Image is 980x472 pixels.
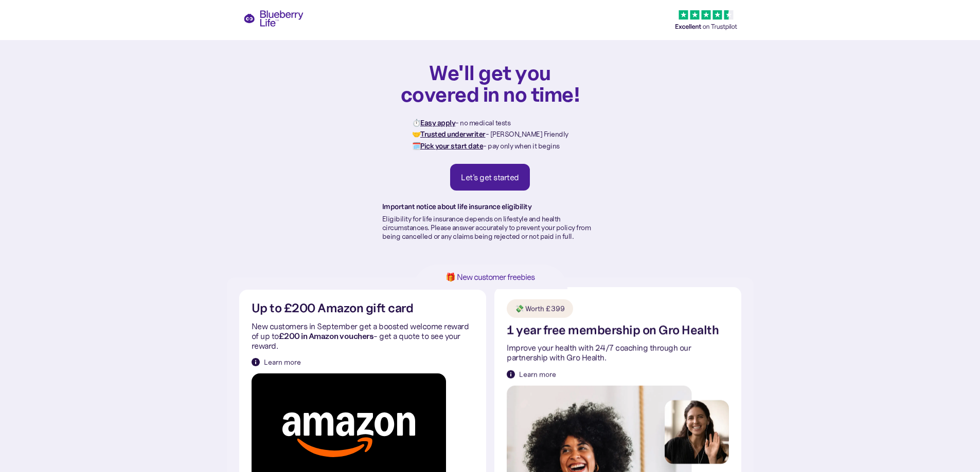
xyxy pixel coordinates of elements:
strong: Easy apply [420,118,455,127]
div: Learn more [519,369,556,380]
div: Let's get started [461,172,519,182]
strong: Trusted underwriter [420,129,486,139]
div: Learn more [264,357,301,367]
p: Eligibility for life insurance depends on lifestyle and health circumstances. Please answer accur... [382,215,598,240]
a: Let's get started [450,164,530,191]
div: 💸 Worth £399 [515,304,565,314]
p: ⏱️ - no medical tests 🤝 - [PERSON_NAME] Friendly 🗓️ - pay only when it begins [412,117,568,152]
h2: 1 year free membership on Gro Health [507,324,719,337]
strong: £200 in Amazon vouchers [279,331,374,341]
strong: Pick your start date [420,141,483,150]
p: New customers in September get a boosted welcome reward of up to - get a quote to see your reward. [252,322,474,351]
strong: Important notice about life insurance eligibility [382,202,532,211]
h2: Up to £200 Amazon gift card [252,302,414,315]
h1: 🎁 New customer freebies [430,273,551,281]
a: Learn more [507,369,556,380]
h1: We'll get you covered in no time! [400,62,580,105]
p: Improve your health with 24/7 coaching through our partnership with Gro Health. [507,343,729,363]
a: Learn more [252,357,301,367]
